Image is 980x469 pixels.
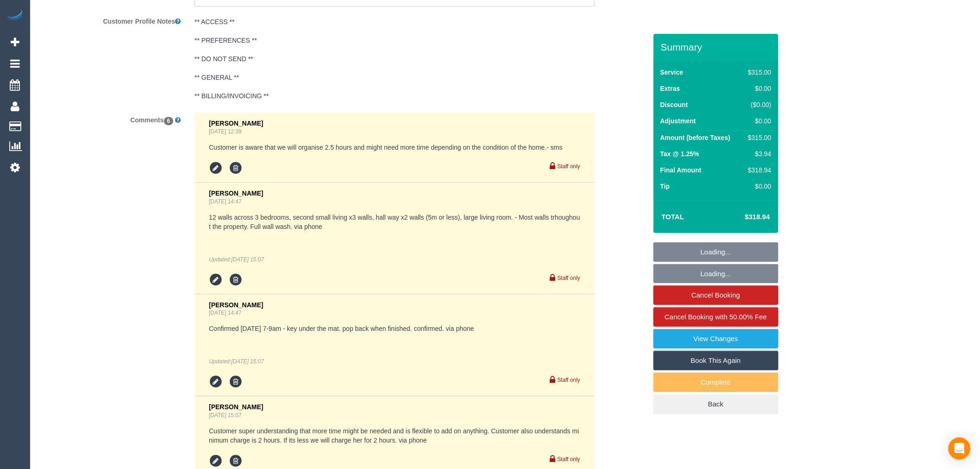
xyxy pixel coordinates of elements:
span: [PERSON_NAME] [209,120,263,127]
label: Tip [660,182,670,191]
span: Aug 20, 2025 15:07 [231,358,264,365]
label: Final Amount [660,165,702,175]
h3: Summary [661,42,774,52]
a: View Changes [653,329,779,349]
a: Cancel Booking [653,285,779,305]
div: $0.00 [744,182,771,191]
label: Comments [32,112,188,125]
div: $318.94 [744,165,771,175]
span: 6 [164,117,174,125]
h4: $318.94 [717,213,770,221]
small: Staff only [558,456,580,463]
label: Customer Profile Notes [32,13,188,26]
pre: 12 walls across 3 bedrooms, second small living x3 walls, hall way x2 walls (5m or less), large l... [209,213,580,231]
a: Cancel Booking with 50.00% Fee [653,307,779,327]
strong: Total [662,213,685,221]
pre: Customer super understanding that more time might be needed and is flexible to add on anything. C... [209,426,580,445]
div: ($0.00) [744,100,771,109]
div: $315.00 [744,68,771,77]
label: Adjustment [660,116,696,126]
div: Open Intercom Messenger [949,437,971,460]
span: [PERSON_NAME] [209,301,263,309]
small: Staff only [558,163,580,170]
em: Updated: [209,256,264,263]
small: Staff only [558,377,580,383]
a: [DATE] 14:47 [209,198,242,205]
a: [DATE] 12:39 [209,128,242,135]
span: [PERSON_NAME] [209,190,263,197]
small: Staff only [558,275,580,281]
div: $0.00 [744,116,771,126]
span: Aug 20, 2025 15:07 [231,256,264,263]
span: [PERSON_NAME] [209,403,263,411]
pre: Confirmed [DATE] 7-9am - key under the mat. pop back when finished. confirmed. via phone [209,324,580,333]
label: Service [660,68,684,77]
div: $315.00 [744,133,771,142]
a: [DATE] 15:07 [209,412,242,418]
label: Amount (before Taxes) [660,133,730,142]
img: Automaid Logo [6,9,24,22]
label: Discount [660,100,688,109]
label: Tax @ 1.25% [660,149,699,158]
pre: Customer is aware that we will organise 2.5 hours and might need more time depending on the condi... [209,143,580,152]
a: Book This Again [653,351,779,370]
div: $3.94 [744,149,771,158]
a: [DATE] 14:47 [209,310,242,316]
span: Cancel Booking with 50.00% Fee [665,313,767,321]
label: Extras [660,84,680,93]
div: $0.00 [744,84,771,93]
a: Back [653,394,779,414]
em: Updated: [209,358,264,365]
